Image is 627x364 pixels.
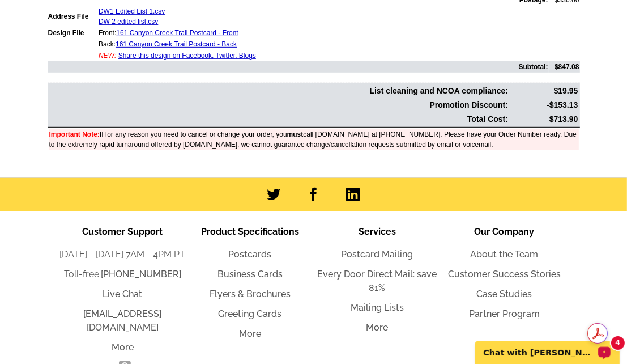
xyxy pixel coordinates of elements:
[469,308,540,319] a: Partner Program
[49,99,509,112] td: Promotion Discount:
[201,226,299,237] span: Product Specifications
[468,328,627,364] iframe: LiveChat chat widget
[98,27,549,39] td: Front:
[99,18,158,26] a: DW 2 edited list.csv
[49,130,100,138] font: Important Note:
[48,61,549,73] td: Subtotal:
[217,269,283,280] a: Business Cards
[218,308,281,319] a: Greeting Cards
[49,129,579,150] td: If for any reason you need to cancel or change your order, you call [DOMAIN_NAME] at [PHONE_NUMBE...
[116,40,237,48] a: 161 Canyon Creek Trail Postcard - Back
[99,52,116,60] span: NEW:
[471,249,539,260] a: About the Team
[48,6,98,27] td: Address File
[477,289,532,299] a: Case Studies
[48,27,98,39] td: Design File
[366,322,388,333] a: More
[59,248,186,261] li: [DATE] - [DATE] 7AM - 4PM PT
[510,113,578,126] td: $713.90
[510,84,578,98] td: $19.95
[103,289,142,299] a: Live Chat
[287,130,304,138] b: must
[118,52,256,60] a: Share this design on Facebook, Twitter, Blogs
[510,99,578,112] td: -$153.13
[82,226,163,237] span: Customer Support
[228,249,271,260] a: Postcards
[98,39,549,50] td: Back:
[59,268,186,281] li: Toll-free:
[317,269,437,293] a: Every Door Direct Mail: save 81%
[448,269,561,280] a: Customer Success Stories
[359,226,396,237] span: Services
[49,84,509,98] td: List cleaning and NCOA compliance:
[116,29,238,37] a: 161 Canyon Creek Trail Postcard - Front
[101,269,181,280] a: [PHONE_NUMBER]
[475,226,535,237] span: Our Company
[49,113,509,126] td: Total Cost:
[351,302,404,313] a: Mailing Lists
[549,61,580,73] td: $847.08
[210,289,291,299] a: Flyers & Brochures
[239,328,261,339] a: More
[99,7,165,15] a: DW1 Edited List 1.csv
[112,342,134,353] a: More
[83,308,161,333] a: [EMAIL_ADDRESS][DOMAIN_NAME]
[341,249,413,260] a: Postcard Mailing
